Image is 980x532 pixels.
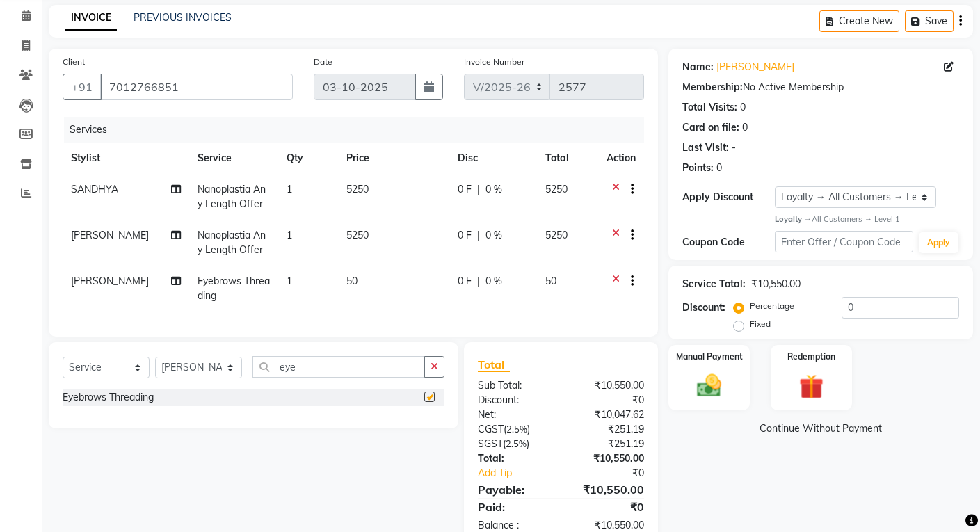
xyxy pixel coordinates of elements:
span: 2.5% [506,424,527,435]
div: ₹10,550.00 [561,378,654,393]
img: _cash.svg [689,371,730,400]
th: Total [537,143,598,174]
a: Add Tip [467,466,577,481]
div: Paid: [467,499,561,515]
div: Eyebrows Threading [63,390,154,405]
a: Continue Without Payment [671,421,970,436]
span: Nanoplastia Any Length Offer [198,183,266,210]
span: Eyebrows Threading [198,275,270,302]
th: Service [189,143,278,174]
div: Total Visits: [682,100,737,115]
div: Total: [467,451,561,466]
span: 1 [287,229,292,241]
button: Create New [819,10,899,32]
span: 0 % [485,228,502,243]
div: Coupon Code [682,235,775,250]
span: 1 [287,275,292,287]
span: [PERSON_NAME] [71,275,149,287]
div: Service Total: [682,277,746,291]
span: SANDHYA [71,183,118,195]
div: No Active Membership [682,80,959,95]
label: Redemption [787,350,835,363]
div: Discount: [467,393,561,408]
th: Disc [449,143,537,174]
a: [PERSON_NAME] [716,60,794,74]
div: ₹251.19 [561,437,654,451]
a: INVOICE [65,6,117,31]
span: 0 F [458,182,472,197]
img: _gift.svg [792,371,832,402]
input: Search or Scan [252,356,425,378]
div: ₹10,550.00 [561,481,654,498]
div: All Customers → Level 1 [775,213,959,225]
label: Client [63,56,85,68]
div: ( ) [467,437,561,451]
div: ( ) [467,422,561,437]
th: Qty [278,143,337,174]
label: Date [314,56,332,68]
label: Fixed [750,318,771,330]
span: 50 [545,275,556,287]
div: ₹251.19 [561,422,654,437]
span: 2.5% [506,438,527,449]
div: ₹0 [577,466,654,481]
button: +91 [63,74,102,100]
div: Discount: [682,300,725,315]
span: 5250 [545,229,568,241]
span: 1 [287,183,292,195]
span: Nanoplastia Any Length Offer [198,229,266,256]
span: 5250 [346,183,369,195]
div: 0 [716,161,722,175]
button: Apply [919,232,958,253]
div: - [732,140,736,155]
div: Sub Total: [467,378,561,393]
button: Save [905,10,954,32]
div: Name: [682,60,714,74]
div: 0 [740,100,746,115]
div: Membership: [682,80,743,95]
span: 0 % [485,274,502,289]
label: Manual Payment [676,350,743,363]
input: Search by Name/Mobile/Email/Code [100,74,293,100]
span: 0 F [458,274,472,289]
div: Points: [682,161,714,175]
div: ₹10,047.62 [561,408,654,422]
div: 0 [742,120,748,135]
strong: Loyalty → [775,214,812,224]
span: 5250 [545,183,568,195]
span: 5250 [346,229,369,241]
th: Price [338,143,449,174]
span: CGST [478,423,504,435]
div: Last Visit: [682,140,729,155]
th: Action [598,143,644,174]
div: Card on file: [682,120,739,135]
div: Net: [467,408,561,422]
div: Services [64,117,654,143]
div: ₹10,550.00 [751,277,801,291]
div: Payable: [467,481,561,498]
label: Percentage [750,300,794,312]
div: Apply Discount [682,190,775,204]
div: ₹0 [561,393,654,408]
span: | [477,182,480,197]
span: [PERSON_NAME] [71,229,149,241]
div: ₹0 [561,499,654,515]
span: 0 F [458,228,472,243]
th: Stylist [63,143,189,174]
div: ₹10,550.00 [561,451,654,466]
span: 50 [346,275,358,287]
a: PREVIOUS INVOICES [134,11,232,24]
span: SGST [478,437,503,450]
input: Enter Offer / Coupon Code [775,231,913,252]
label: Invoice Number [464,56,524,68]
span: 0 % [485,182,502,197]
span: | [477,228,480,243]
span: Total [478,357,510,372]
span: | [477,274,480,289]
